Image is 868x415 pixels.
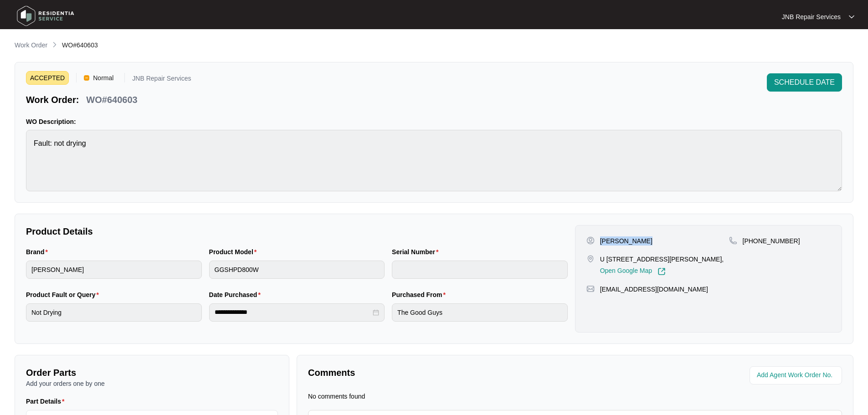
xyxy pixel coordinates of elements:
img: residentia service logo [14,2,77,30]
p: Product Details [26,225,568,238]
input: Date Purchased [215,307,371,317]
p: JNB Repair Services [132,75,191,85]
p: Comments [308,366,569,379]
span: ACCEPTED [26,71,69,85]
p: [PHONE_NUMBER] [743,236,800,246]
label: Product Fault or Query [26,290,103,299]
label: Part Details [26,397,68,406]
p: JNB Repair Services [782,12,841,21]
a: Open Google Map [600,267,666,276]
input: Product Model [209,261,385,279]
p: Work Order: [26,93,79,106]
button: SCHEDULE DATE [767,73,842,92]
img: map-pin [586,255,595,263]
label: Serial Number [392,247,442,256]
p: [EMAIL_ADDRESS][DOMAIN_NAME] [600,285,708,294]
a: Work Order [13,41,49,51]
span: WO#640603 [62,41,98,49]
p: Order Parts [26,366,278,379]
p: WO#640603 [86,93,137,106]
span: SCHEDULE DATE [774,77,835,88]
p: Add your orders one by one [26,379,278,388]
img: map-pin [729,236,737,245]
img: user-pin [586,236,595,245]
input: Brand [26,261,202,279]
img: dropdown arrow [849,15,854,19]
label: Purchased From [392,290,449,299]
input: Product Fault or Query [26,303,202,322]
span: Normal [89,71,117,85]
p: No comments found [308,392,365,401]
p: Work Order [15,41,47,50]
input: Purchased From [392,303,568,322]
img: Link-External [657,267,666,276]
p: [PERSON_NAME] [600,236,652,246]
input: Add Agent Work Order No. [757,370,837,381]
label: Product Model [209,247,261,256]
label: Brand [26,247,51,256]
label: Date Purchased [209,290,264,299]
img: map-pin [586,285,595,293]
img: Vercel Logo [84,75,89,81]
textarea: Fault: not drying [26,130,842,191]
p: WO Description: [26,117,842,126]
img: chevron-right [51,41,58,48]
input: Serial Number [392,261,568,279]
p: U [STREET_ADDRESS][PERSON_NAME], [600,255,724,264]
